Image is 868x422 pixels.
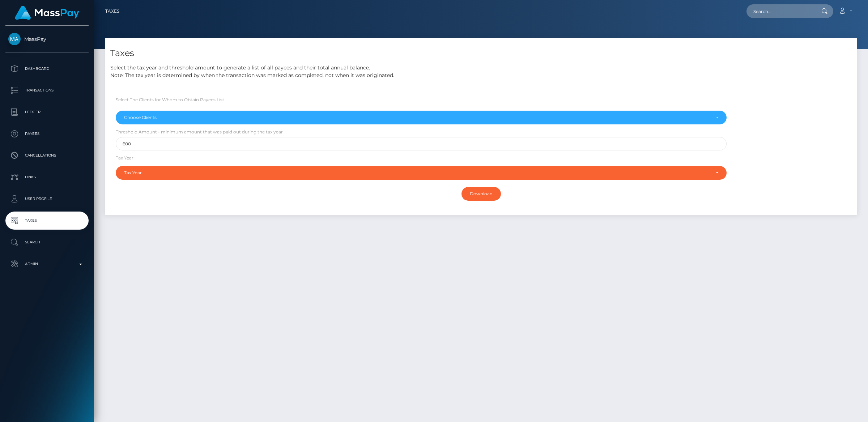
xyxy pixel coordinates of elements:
[8,193,86,204] p: User Profile
[461,187,501,201] input: Download
[8,107,86,118] p: Ledger
[5,212,89,230] a: Taxes
[8,237,86,248] p: Search
[5,190,89,208] a: User Profile
[5,168,89,186] a: Links
[8,128,86,139] p: Payees
[124,115,710,120] div: Choose Clients
[8,172,86,183] p: Links
[5,125,89,143] a: Payees
[8,215,86,226] p: Taxes
[15,6,79,20] img: MassPay Logo
[8,259,86,269] p: Admin
[116,111,727,124] button: Choose Clients
[5,81,89,99] a: Transactions
[5,36,89,42] span: MassPay
[5,146,89,165] a: Cancellations
[110,64,852,79] p: Select the tax year and threshold amount to generate a list of all payees and their total annual ...
[105,4,119,19] a: Taxes
[110,47,852,60] h4: Taxes
[116,166,727,180] button: Tax Year
[5,233,89,251] a: Search
[8,150,86,161] p: Cancellations
[5,255,89,273] a: Admin
[116,129,283,135] label: Threshold Amount - minimum amount that was paid out during the tax year
[8,63,86,74] p: Dashboard
[746,4,814,18] input: Search...
[124,170,710,176] div: Tax Year
[116,155,133,161] label: Tax Year
[8,85,86,96] p: Transactions
[8,33,21,45] img: MassPay
[5,60,89,78] a: Dashboard
[5,103,89,121] a: Ledger
[116,97,224,103] label: Select The Clients for Whom to Obtain Payees List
